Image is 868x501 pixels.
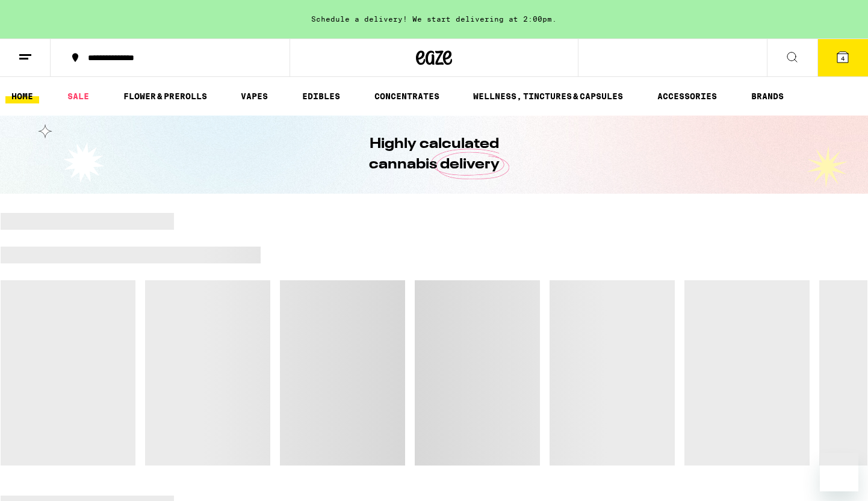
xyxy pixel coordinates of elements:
[745,89,790,103] a: BRANDS
[296,89,346,103] a: EDIBLES
[61,89,95,103] a: SALE
[117,89,213,103] a: FLOWER & PREROLLS
[841,55,845,62] span: 4
[368,89,445,103] a: CONCENTRATES
[820,453,858,491] iframe: Button to launch messaging window
[817,39,868,76] button: 4
[5,89,39,103] a: HOME
[467,89,629,103] a: WELLNESS, TINCTURES & CAPSULES
[235,89,274,103] a: VAPES
[335,134,533,175] h1: Highly calculated cannabis delivery
[651,89,723,103] a: ACCESSORIES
